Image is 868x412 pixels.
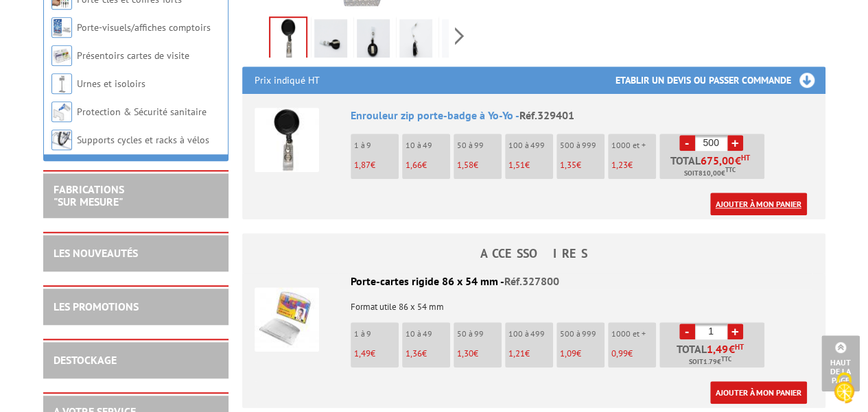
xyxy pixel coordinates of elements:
p: Format utile 86 x 54 mm [255,293,813,312]
sup: HT [741,153,750,162]
a: LES PROMOTIONS [54,300,139,313]
p: 1 à 9 [354,329,399,339]
p: Total [663,155,764,179]
p: 100 à 499 [508,329,553,339]
sup: TTC [721,355,731,363]
a: Supports cycles et racks à vélos [77,134,209,146]
div: Porte-cartes rigide 86 x 54 mm - [255,274,813,289]
p: 100 à 499 [508,141,553,150]
sup: TTC [725,166,736,173]
img: badges_329401.jpg [270,18,306,60]
a: Porte-visuels/affiches comptoirs [77,21,211,34]
img: Protection & Sécurité sanitaire [51,101,72,122]
sup: HT [735,342,744,352]
a: - [679,135,695,151]
p: € [406,160,450,170]
p: € [560,160,605,170]
a: Urnes et isoloirs [77,77,145,90]
span: 675,00 [701,155,735,166]
img: Urnes et isoloirs [51,73,72,94]
p: Total [663,343,764,367]
span: 1,30 [457,348,473,359]
span: Réf.327800 [504,274,559,288]
a: DESTOCKAGE [54,353,117,367]
a: FABRICATIONS"Sur Mesure" [54,182,124,208]
span: 1,36 [406,348,422,359]
p: 1 à 9 [354,141,399,150]
p: 500 à 999 [560,141,605,150]
a: Protection & Sécurité sanitaire [77,106,207,118]
a: Ajouter à mon panier [710,381,807,404]
p: Prix indiqué HT [255,66,320,94]
a: LES NOUVEAUTÉS [54,246,138,260]
img: Porte-visuels/affiches comptoirs [51,17,72,38]
span: 810,00 [699,168,721,179]
a: + [727,324,743,339]
a: Présentoirs cartes de visite [77,49,189,62]
p: 10 à 49 [406,141,450,150]
span: Soit € [684,168,736,179]
span: 1,23 [611,159,628,171]
img: Supports cycles et racks à vélos [51,130,72,150]
img: 329401_3.jpg [399,19,432,62]
div: Enrouleur zip porte-badge à Yo-Yo - [351,108,813,123]
a: Haut de la page [821,335,860,391]
button: Cookies (fenêtre modale) [820,365,868,412]
span: Soit € [689,356,731,367]
p: € [457,349,502,359]
p: € [406,349,450,359]
img: 329401_2.jpg [357,19,390,62]
p: € [354,160,399,170]
p: € [508,160,553,170]
p: € [560,349,605,359]
p: 50 à 99 [457,329,502,339]
a: + [727,135,743,151]
a: - [679,324,695,339]
span: 1,35 [560,159,576,171]
span: 1,58 [457,159,473,171]
span: 1.79 [703,356,717,367]
span: 0,99 [611,348,628,359]
p: € [354,349,399,359]
span: 1,49 [707,343,729,354]
span: € [735,155,741,166]
span: 1,66 [406,159,422,171]
span: Réf.329401 [519,108,574,122]
h4: ACCESSOIRES [242,247,825,260]
img: Enrouleur zip porte-badge à Yo-Yo [255,108,319,172]
img: Cookies (fenêtre modale) [827,371,861,405]
a: Ajouter à mon panier [710,193,807,215]
p: 1000 et + [611,141,656,150]
img: 329401_1.jpg [314,19,347,62]
span: 1,87 [354,159,371,171]
p: € [508,349,553,359]
p: 50 à 99 [457,141,502,150]
p: € [457,160,502,170]
span: Next [453,25,466,47]
p: € [611,160,656,170]
p: 10 à 49 [406,329,450,339]
span: 1,09 [560,348,576,359]
span: 1,21 [508,348,525,359]
p: € [611,349,656,359]
span: 1,51 [508,159,525,171]
p: 500 à 999 [560,329,605,339]
p: 1000 et + [611,329,656,339]
span: 1,49 [354,348,371,359]
img: Porte-cartes rigide 86 x 54 mm [255,287,319,352]
img: 329401_4.jpg [442,19,475,62]
span: € [707,343,744,354]
h3: Etablir un devis ou passer commande [615,66,825,94]
img: Présentoirs cartes de visite [51,45,72,66]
